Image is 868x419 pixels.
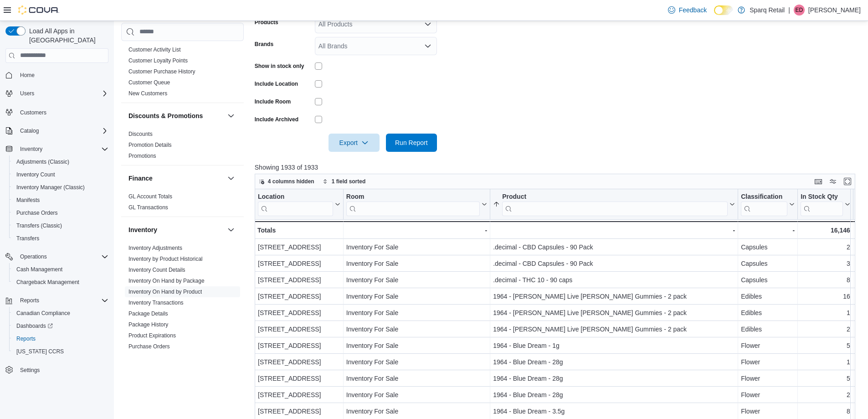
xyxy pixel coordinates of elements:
span: Transfers (Classic) [13,220,108,231]
a: Inventory Count Details [128,267,185,273]
button: Inventory Count [9,168,112,181]
a: Customer Queue [128,79,170,86]
span: Customer Activity List [128,46,181,53]
span: Canadian Compliance [13,308,108,319]
span: Promotion Details [128,141,172,149]
a: Inventory by Product Historical [128,256,203,262]
p: [PERSON_NAME] [808,5,861,16]
div: Inventory For Sale [346,389,487,400]
span: Reports [13,333,108,344]
span: Inventory Transactions [128,299,184,306]
div: 1 [801,307,850,318]
a: Feedback [664,1,710,19]
button: Users [2,87,112,100]
label: Products [255,19,278,26]
div: [STREET_ADDRESS] [258,307,340,318]
button: Settings [2,363,112,377]
span: Home [20,72,35,79]
div: [STREET_ADDRESS] [258,324,340,335]
div: Inventory For Sale [346,324,487,335]
div: Inventory For Sale [346,242,487,253]
button: In Stock Qty [801,193,850,216]
div: 1964 - Blue Dream - 1g [493,340,735,351]
button: Reports [9,332,112,345]
span: Chargeback Management [13,277,108,288]
label: Include Room [255,98,291,105]
button: Discounts & Promotions [128,111,224,120]
span: Users [16,88,108,99]
span: New Customers [128,90,167,97]
div: Inventory For Sale [346,307,487,318]
a: Inventory On Hand by Product [128,289,202,295]
a: GL Account Totals [128,193,172,200]
a: Settings [16,365,43,376]
span: Operations [16,251,108,262]
a: Inventory Adjustments [128,245,182,251]
a: Package Details [128,310,168,317]
span: Washington CCRS [13,346,108,357]
a: Reorder [128,354,148,361]
a: Customer Purchase History [128,68,195,75]
button: Inventory [2,143,112,155]
button: Location [258,193,340,216]
div: Classification [741,193,787,216]
span: Chargeback Management [16,279,79,286]
a: New Customers [128,90,167,97]
div: 16,146 [801,225,850,236]
label: Show in stock only [255,62,304,70]
span: Purchase Orders [16,209,58,217]
span: Home [16,69,108,81]
div: [STREET_ADDRESS] [258,258,340,269]
div: Location [258,193,333,202]
button: Transfers [9,232,112,245]
button: Display options [827,176,838,187]
div: Emily Driver [794,5,805,16]
div: 2 [801,324,850,335]
p: | [788,5,790,16]
nav: Complex example [5,65,108,400]
span: Inventory On Hand by Package [128,277,205,285]
div: Product [502,193,728,202]
button: Finance [128,174,224,183]
span: Customer Loyalty Points [128,57,188,64]
span: Load All Apps in [GEOGRAPHIC_DATA] [26,26,108,45]
div: Inventory For Sale [346,274,487,285]
a: Purchase Orders [13,207,62,218]
div: Inventory For Sale [346,357,487,367]
div: Customer [121,44,244,103]
div: Edibles [741,307,795,318]
span: Dashboards [16,322,53,330]
span: ED [796,5,803,16]
a: Customer Loyalty Points [128,57,188,64]
div: 1964 - [PERSON_NAME] Live [PERSON_NAME] Gummies - 2 pack [493,324,735,335]
button: Classification [741,193,795,216]
span: Purchase Orders [128,343,170,350]
div: In Stock Qty [801,193,843,202]
div: 5 [801,373,850,384]
div: 16 [801,291,850,302]
button: Cash Management [9,263,112,276]
a: Cash Management [13,264,66,275]
span: Run Report [395,138,428,147]
button: [US_STATE] CCRS [9,345,112,358]
p: Showing 1933 of 1933 [255,163,862,172]
button: Home [2,68,112,82]
button: Purchase Orders [9,207,112,219]
span: Customers [20,109,46,116]
span: Canadian Compliance [16,310,70,317]
span: Adjustments (Classic) [13,156,108,167]
div: Totals [257,225,340,236]
button: Users [16,88,38,99]
div: 1964 - Blue Dream - 28g [493,389,735,400]
div: [STREET_ADDRESS] [258,373,340,384]
a: Promotions [128,153,156,159]
div: Room [346,193,480,216]
span: Adjustments (Classic) [16,158,69,166]
div: - [741,225,795,236]
span: Manifests [13,195,108,206]
div: Capsules [741,258,795,269]
div: [STREET_ADDRESS] [258,291,340,302]
div: Edibles [741,324,795,335]
div: [STREET_ADDRESS] [258,274,340,285]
